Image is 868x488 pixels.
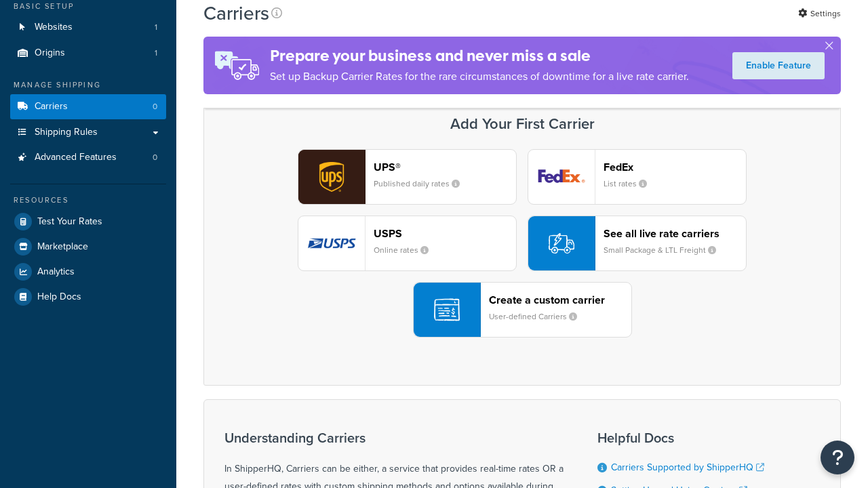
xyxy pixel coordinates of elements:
a: Test Your Rates [10,209,166,234]
div: Resources [10,195,166,206]
span: Websites [35,22,73,33]
h3: Helpful Docs [597,430,774,445]
span: 1 [155,47,157,59]
a: Settings [798,4,841,23]
header: Create a custom carrier [489,293,631,306]
a: Carriers Supported by ShipperHQ [611,460,764,474]
span: Test Your Rates [37,216,102,228]
span: Carriers [35,101,68,113]
button: Create a custom carrierUser-defined Carriers [413,282,632,338]
button: fedEx logoFedExList rates [528,149,747,205]
li: Advanced Features [10,145,166,170]
header: USPS [374,227,516,240]
small: Small Package & LTL Freight [604,244,727,256]
a: Enable Feature [732,52,825,79]
button: Open Resource Center [821,441,854,474]
span: 0 [153,152,157,163]
header: See all live rate carriers [604,227,746,240]
a: Origins 1 [10,41,166,66]
div: Basic Setup [10,1,166,12]
img: ups logo [298,150,365,204]
span: Origins [35,47,65,59]
img: usps logo [298,216,365,270]
img: icon-carrier-custom-c93b8a24.svg [434,297,460,323]
span: Marketplace [37,241,88,253]
a: Marketplace [10,235,166,259]
a: Carriers 0 [10,94,166,119]
a: Analytics [10,260,166,284]
header: FedEx [604,161,746,174]
button: ups logoUPS®Published daily rates [298,149,517,205]
small: Online rates [374,244,439,256]
a: Websites 1 [10,15,166,40]
span: 0 [153,101,157,113]
img: icon-carrier-liverate-becf4550.svg [549,230,574,256]
div: Manage Shipping [10,79,166,91]
button: usps logoUSPSOnline rates [298,216,517,271]
a: Help Docs [10,285,166,309]
a: Advanced Features 0 [10,145,166,170]
h4: Prepare your business and never miss a sale [270,45,689,67]
small: Published daily rates [374,178,471,190]
h3: Understanding Carriers [224,430,564,445]
a: Shipping Rules [10,120,166,145]
button: See all live rate carriersSmall Package & LTL Freight [528,216,747,271]
p: Set up Backup Carrier Rates for the rare circumstances of downtime for a live rate carrier. [270,67,689,86]
small: User-defined Carriers [489,310,588,323]
li: Origins [10,41,166,66]
span: Help Docs [37,291,81,303]
small: List rates [604,178,658,190]
img: ad-rules-rateshop-fe6ec290ccb7230408bd80ed9643f0289d75e0ffd9eb532fc0e269fcd187b520.png [203,37,270,94]
span: Advanced Features [35,152,117,163]
span: Analytics [37,266,75,278]
img: fedEx logo [528,150,595,204]
span: 1 [155,22,157,33]
li: Websites [10,15,166,40]
header: UPS® [374,161,516,174]
li: Carriers [10,94,166,119]
span: Shipping Rules [35,127,98,138]
h3: Add Your First Carrier [218,116,827,132]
